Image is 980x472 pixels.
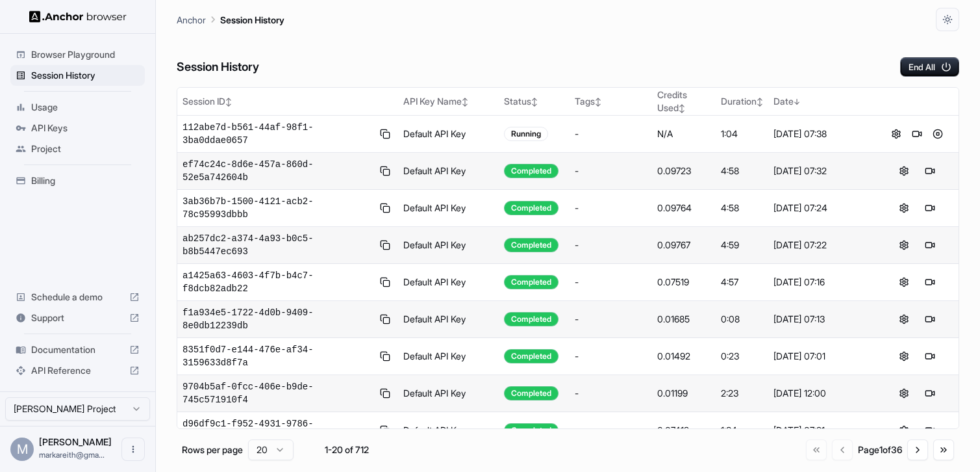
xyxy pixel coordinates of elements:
span: a1425a63-4603-4f7b-b4c7-f8dcb82adb22 [182,269,373,295]
div: 4:58 [721,164,763,177]
div: 0:23 [721,350,763,363]
td: Default API Key [398,227,499,264]
td: Default API Key [398,264,499,301]
div: [DATE] 07:13 [773,313,870,326]
span: 112abe7d-b561-44af-98f1-3ba0ddae0657 [182,121,373,147]
div: Tags [575,95,646,108]
div: 4:59 [721,239,763,252]
span: Schedule a demo [31,291,124,304]
div: API Keys [10,118,145,138]
div: 1:34 [721,424,763,437]
div: [DATE] 07:24 [773,202,870,215]
div: API Reference [10,360,145,381]
div: N/A [657,127,710,140]
td: Default API Key [398,412,499,449]
span: ↕ [679,103,685,113]
span: ↕ [225,97,232,107]
p: Rows per page [182,443,243,456]
button: Open menu [121,438,145,461]
img: Anchor Logo [29,10,127,23]
span: Support [31,311,124,324]
span: Mark Reith [39,436,112,447]
div: Billing [10,170,145,191]
span: 3ab36b7b-1500-4121-acb2-78c95993dbbb [182,195,373,221]
div: Session ID [182,95,393,108]
div: Documentation [10,339,145,360]
div: Completed [504,312,559,326]
span: ↕ [757,97,763,107]
div: 0.09767 [657,239,710,252]
span: 9704b5af-0fcc-406e-b9de-745c571910f4 [182,380,373,406]
span: f1a934e5-1722-4d0b-9409-8e0db12239db [182,306,373,332]
div: Completed [504,164,559,178]
span: ↓ [794,97,800,107]
div: [DATE] 07:32 [773,164,870,177]
div: API Key Name [403,95,494,108]
div: Credits Used [657,88,710,114]
div: Support [10,308,145,328]
p: Session History [220,13,284,27]
div: - [575,424,646,437]
td: Default API Key [398,375,499,412]
span: Browser Playground [31,48,140,61]
div: 1:04 [721,127,763,140]
div: - [575,350,646,363]
span: 8351f0d7-e144-476e-af34-3159633d8f7a [182,343,373,369]
span: ↕ [531,97,538,107]
span: ↕ [595,97,601,107]
div: Running [504,127,548,141]
td: Default API Key [398,338,499,375]
div: - [575,313,646,326]
div: Browser Playground [10,44,145,65]
div: Completed [504,386,559,400]
span: Project [31,142,140,155]
td: Default API Key [398,301,499,338]
span: d96df9c1-f952-4931-9786-20df0980d68d [182,417,373,443]
span: ab257dc2-a374-4a93-b0c5-b8b5447ec693 [182,232,373,258]
div: 0.07412 [657,424,710,437]
div: Completed [504,275,559,289]
div: Date [773,95,870,108]
div: 0.01492 [657,350,710,363]
span: Usage [31,101,140,114]
div: 1-20 of 712 [314,443,379,456]
td: Default API Key [398,190,499,227]
div: [DATE] 12:00 [773,387,870,400]
div: [DATE] 07:16 [773,276,870,289]
div: Completed [504,238,559,252]
div: - [575,202,646,215]
span: API Reference [31,364,124,377]
div: Usage [10,97,145,118]
div: Completed [504,201,559,215]
h6: Session History [177,58,259,77]
div: 4:58 [721,202,763,215]
span: markareith@gmail.com [39,450,105,460]
td: Default API Key [398,153,499,190]
div: 0:08 [721,313,763,326]
div: Duration [721,95,763,108]
div: Schedule a demo [10,287,145,308]
div: Page 1 of 36 [858,443,902,456]
div: Project [10,138,145,159]
div: [DATE] 07:01 [773,350,870,363]
div: [DATE] 07:21 [773,424,870,437]
div: 4:57 [721,276,763,289]
div: Status [504,95,564,108]
div: 0.01199 [657,387,710,400]
div: - [575,127,646,140]
div: Session History [10,65,145,86]
td: Default API Key [398,116,499,153]
span: Documentation [31,343,124,356]
nav: breadcrumb [177,12,284,27]
button: End All [900,57,959,77]
p: Anchor [177,13,206,27]
div: 2:23 [721,387,763,400]
div: [DATE] 07:22 [773,239,870,252]
div: M [10,438,34,461]
div: 0.07519 [657,276,710,289]
span: Session History [31,69,140,82]
div: 0.01685 [657,313,710,326]
span: Billing [31,174,140,187]
div: 0.09764 [657,202,710,215]
div: [DATE] 07:38 [773,127,870,140]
